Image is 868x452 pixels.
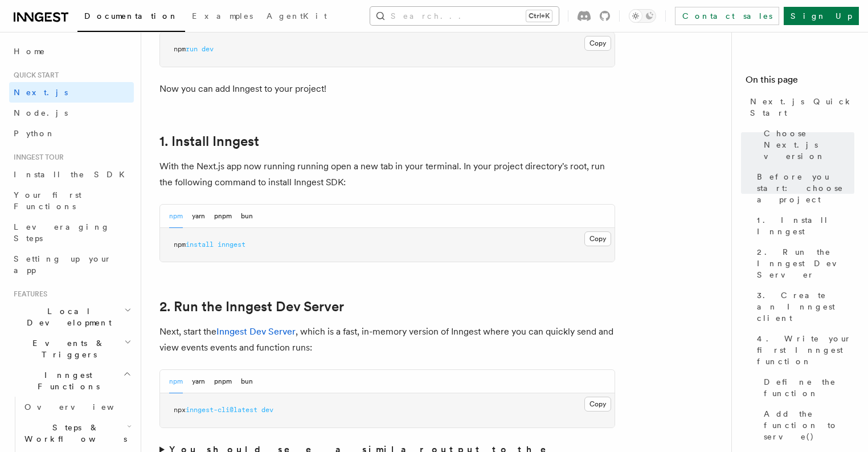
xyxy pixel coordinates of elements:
span: Add the function to serve() [764,408,854,442]
span: 1. Install Inngest [757,214,854,237]
button: bun [241,370,253,393]
span: Choose Next.js version [764,128,854,162]
button: Copy [584,36,611,51]
a: Overview [20,397,134,417]
button: bun [241,205,253,228]
button: Toggle dark mode [629,9,656,23]
span: Before you start: choose a project [757,171,854,205]
span: Python [14,129,55,138]
button: Search...Ctrl+K [370,7,559,25]
span: Local Development [9,306,124,328]
a: Home [9,41,134,62]
a: Examples [185,3,260,31]
a: Choose Next.js version [759,123,854,166]
a: Next.js Quick Start [746,91,854,123]
button: Copy [584,397,611,412]
a: Inngest Dev Server [216,326,296,337]
button: npm [169,370,183,393]
span: AgentKit [267,11,327,21]
span: run [186,45,198,53]
a: Install the SDK [9,164,134,185]
span: Inngest tour [9,153,64,162]
span: Next.js [14,88,68,97]
span: 2. Run the Inngest Dev Server [757,246,854,280]
a: Before you start: choose a project [752,166,854,210]
button: Local Development [9,301,134,333]
a: Sign Up [784,7,859,25]
button: Events & Triggers [9,333,134,365]
p: Now you can add Inngest to your project! [159,81,615,97]
span: Examples [192,11,253,21]
a: AgentKit [260,3,334,31]
kbd: Ctrl+K [526,10,552,22]
span: dev [261,406,273,414]
span: inngest-cli@latest [186,406,257,414]
a: Contact sales [675,7,779,25]
span: install [186,241,214,249]
p: Next, start the , which is a fast, in-memory version of Inngest where you can quickly send and vi... [159,324,615,356]
a: Leveraging Steps [9,217,134,249]
a: 1. Install Inngest [752,210,854,242]
span: Steps & Workflows [20,422,127,445]
a: Node.js [9,103,134,123]
p: With the Next.js app now running running open a new tab in your terminal. In your project directo... [159,158,615,190]
button: Inngest Functions [9,365,134,397]
span: npm [174,241,186,249]
button: Copy [584,231,611,246]
button: npm [169,205,183,228]
span: Install the SDK [14,170,132,179]
button: Steps & Workflows [20,417,134,449]
button: yarn [192,205,205,228]
span: Setting up your app [14,254,112,275]
a: 4. Write your first Inngest function [752,328,854,372]
h4: On this page [746,73,854,91]
span: Overview [24,402,142,412]
a: Documentation [77,3,185,32]
span: Documentation [84,11,178,21]
a: 2. Run the Inngest Dev Server [752,242,854,285]
span: inngest [218,241,245,249]
span: Events & Triggers [9,337,124,360]
button: pnpm [214,205,232,228]
span: Features [9,290,47,299]
span: Node.js [14,108,68,117]
a: Next.js [9,82,134,103]
a: Setting up your app [9,249,134,280]
span: 4. Write your first Inngest function [757,333,854,367]
span: Leveraging Steps [14,222,110,243]
span: 3. Create an Inngest client [757,290,854,324]
button: yarn [192,370,205,393]
a: Define the function [759,372,854,404]
span: npx [174,406,186,414]
a: 2. Run the Inngest Dev Server [159,299,344,315]
span: Define the function [764,376,854,399]
span: Next.js Quick Start [750,96,854,119]
a: 1. Install Inngest [159,133,259,149]
span: Inngest Functions [9,369,123,392]
span: Home [14,46,46,57]
a: Add the function to serve() [759,404,854,447]
span: npm [174,45,186,53]
a: Your first Functions [9,185,134,217]
a: 3. Create an Inngest client [752,285,854,328]
button: pnpm [214,370,232,393]
span: Quick start [9,71,59,80]
span: dev [202,45,214,53]
span: Your first Functions [14,190,81,211]
a: Python [9,123,134,144]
